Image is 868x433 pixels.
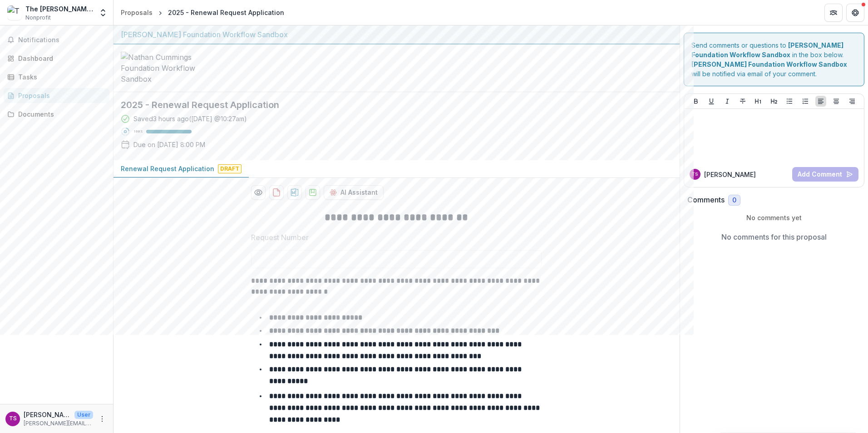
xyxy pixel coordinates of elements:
p: Due on [DATE] 8:00 PM [133,140,205,149]
p: Renewal Request Application [121,164,214,173]
button: Notifications [4,33,109,47]
div: Tiffany Slater [9,416,17,422]
a: Proposals [4,88,109,103]
div: The [PERSON_NAME] Legacy Project Inc [25,4,93,14]
img: The Chisholm Legacy Project Inc [7,5,22,20]
a: Dashboard [4,51,109,66]
button: Heading 1 [753,96,764,107]
button: Align Right [847,96,858,107]
div: Proposals [121,8,153,17]
a: Documents [4,107,109,122]
button: Strike [737,96,748,107]
button: Underline [706,96,717,107]
button: Align Center [831,96,842,107]
div: 2025 - Renewal Request Application [168,8,284,17]
span: Draft [218,164,242,173]
h2: Comments [687,196,725,204]
p: [PERSON_NAME] [24,410,71,419]
div: Dashboard [18,54,102,63]
span: Nonprofit [25,14,51,22]
a: Proposals [117,6,156,19]
div: Tasks [18,72,102,82]
button: Get Help [846,4,864,22]
p: No comments for this proposal [721,231,827,242]
div: Saved 3 hours ago ( [DATE] @ 10:27am ) [133,114,247,123]
button: Open entity switcher [97,4,109,22]
div: [PERSON_NAME] Foundation Workflow Sandbox [121,29,672,40]
p: No comments yet [687,213,861,222]
div: Documents [18,109,102,119]
button: download-proposal [287,185,302,200]
button: Ordered List [800,96,811,107]
p: [PERSON_NAME][EMAIL_ADDRESS][DOMAIN_NAME] [24,419,93,428]
div: Send comments or questions to in the box below. will be notified via email of your comment. [684,33,865,86]
a: Tasks [4,69,109,84]
button: Italicize [722,96,733,107]
p: [PERSON_NAME] [704,170,756,179]
button: AI Assistant [324,185,384,200]
strong: [PERSON_NAME] Foundation Workflow Sandbox [691,60,847,68]
span: 0 [732,197,736,204]
button: Preview d820e430-7977-477c-a541-3b68f87debb8-0.pdf [251,185,266,200]
button: Align Left [815,96,826,107]
button: download-proposal [269,185,284,200]
h2: 2025 - Renewal Request Application [121,99,658,110]
div: Tiffany Slater [692,172,698,177]
button: Bullet List [784,96,795,107]
button: Bold [690,96,701,107]
div: Proposals [18,91,102,100]
p: User [74,411,93,419]
img: Nathan Cummings Foundation Workflow Sandbox [121,52,212,84]
button: Heading 2 [769,96,779,107]
button: More [97,413,108,424]
span: Notifications [18,36,106,44]
nav: breadcrumb [117,6,288,19]
button: download-proposal [306,185,320,200]
button: Partners [824,4,843,22]
button: Add Comment [792,167,858,182]
p: Request Number [251,232,309,243]
p: 100 % [133,128,143,135]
